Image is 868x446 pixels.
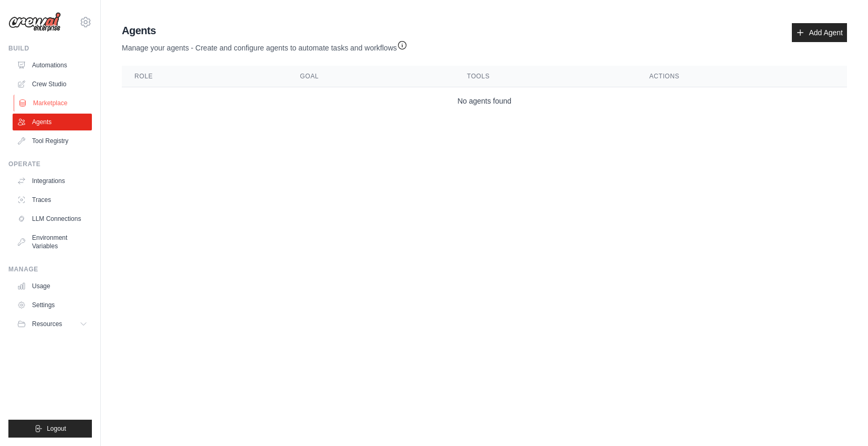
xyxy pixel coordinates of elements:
[792,23,847,42] a: Add Agent
[13,133,92,149] a: Tool Registry
[32,320,62,328] span: Resources
[8,160,92,168] div: Operate
[636,66,847,87] th: Actions
[13,191,92,208] a: Traces
[13,210,92,227] a: LLM Connections
[122,87,847,115] td: No agents found
[13,297,92,313] a: Settings
[8,420,92,438] button: Logout
[13,278,92,295] a: Usage
[122,38,407,53] p: Manage your agents - Create and configure agents to automate tasks and workflows
[13,173,92,189] a: Integrations
[13,316,92,332] button: Resources
[454,66,636,87] th: Tools
[13,57,92,74] a: Automations
[13,229,92,255] a: Environment Variables
[8,265,92,273] div: Manage
[122,66,287,87] th: Role
[13,76,92,93] a: Crew Studio
[14,95,93,111] a: Marketplace
[122,23,407,38] h2: Agents
[287,66,454,87] th: Goal
[13,114,92,130] a: Agents
[47,424,66,433] span: Logout
[8,12,61,32] img: Logo
[8,44,92,53] div: Build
